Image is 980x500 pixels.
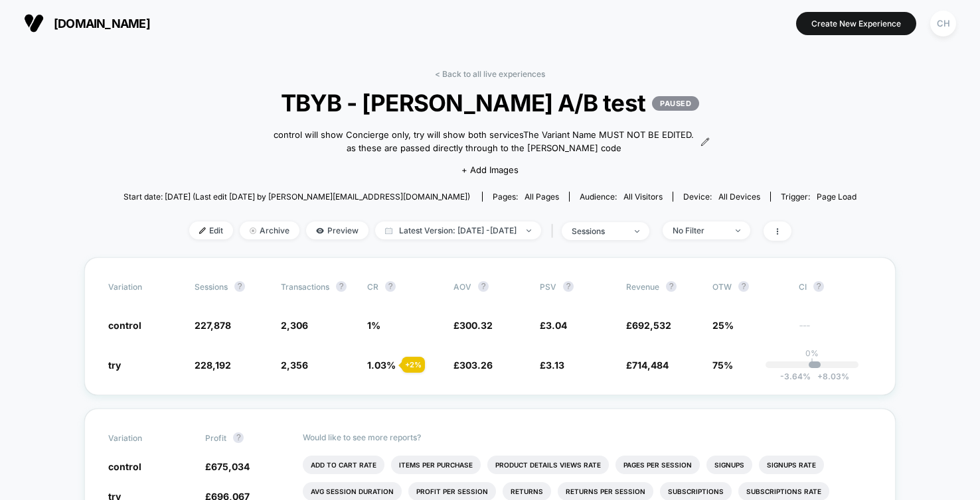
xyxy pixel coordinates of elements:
[712,281,785,292] span: OTW
[385,281,396,292] button: ?
[540,320,567,331] span: £
[435,69,545,79] a: < Back to all live experiences
[250,227,256,234] img: end
[805,348,819,358] p: 0%
[493,192,559,202] div: Pages:
[817,371,823,381] span: +
[926,10,960,37] button: CH
[666,281,677,292] button: ?
[632,359,669,371] span: 714,484
[195,282,228,292] span: Sessions
[718,192,760,202] span: all devices
[108,320,141,331] span: control
[205,461,250,472] span: £
[615,456,700,474] li: Pages Per Session
[108,432,181,443] span: Variation
[626,282,659,292] span: Revenue
[108,461,141,472] span: control
[199,227,206,234] img: edit
[108,281,181,292] span: Variation
[738,281,749,292] button: ?
[211,461,250,472] span: 675,034
[781,192,857,202] div: Trigger:
[563,281,574,292] button: ?
[459,320,493,331] span: 300.32
[632,320,671,331] span: 692,532
[233,432,244,443] button: ?
[626,320,671,331] span: £
[799,281,872,292] span: CI
[635,230,639,233] img: end
[336,281,347,292] button: ?
[391,456,481,474] li: Items Per Purchase
[706,456,752,474] li: Signups
[813,281,824,292] button: ?
[453,282,471,292] span: AOV
[306,221,368,239] span: Preview
[796,12,916,35] button: Create New Experience
[461,164,519,175] span: + Add Images
[487,456,609,474] li: Product Details Views Rate
[281,282,329,292] span: Transactions
[540,282,556,292] span: PSV
[930,11,956,36] div: CH
[652,96,699,111] p: PAUSED
[736,229,740,232] img: end
[108,359,121,371] span: try
[24,13,44,33] img: Visually logo
[453,359,493,371] span: £
[189,221,233,239] span: Edit
[759,456,824,474] li: Signups Rate
[281,359,308,371] span: 2,356
[453,320,493,331] span: £
[811,358,813,368] p: |
[375,221,541,239] span: Latest Version: [DATE] - [DATE]
[546,320,567,331] span: 3.04
[123,192,470,202] span: Start date: [DATE] (Last edit [DATE] by [PERSON_NAME][EMAIL_ADDRESS][DOMAIN_NAME])
[270,129,697,155] span: control will show Concierge only, try will show both servicesThe Variant Name MUST NOT BE EDITED....
[673,192,770,202] span: Device:
[712,359,733,371] span: 75%
[525,192,559,202] span: all pages
[367,359,396,371] span: 1.03 %
[546,359,564,371] span: 3.13
[281,320,308,331] span: 2,306
[195,359,231,371] span: 228,192
[572,226,625,236] div: sessions
[459,359,493,371] span: 303.26
[626,359,669,371] span: £
[548,221,562,241] span: |
[240,221,299,239] span: Archive
[811,371,849,381] span: 8.03 %
[20,13,154,34] button: [DOMAIN_NAME]
[540,359,564,371] span: £
[799,322,872,332] span: ---
[580,192,663,202] div: Audience:
[54,17,150,31] span: [DOMAIN_NAME]
[205,433,226,443] span: Profit
[623,192,663,202] span: All Visitors
[367,282,378,292] span: CR
[712,320,734,331] span: 25%
[385,227,392,234] img: calendar
[195,320,231,331] span: 227,878
[527,229,531,232] img: end
[817,192,857,202] span: Page Load
[303,456,384,474] li: Add To Cart Rate
[780,371,811,381] span: -3.64 %
[160,89,819,117] span: TBYB - [PERSON_NAME] A/B test
[402,357,425,373] div: + 2 %
[303,432,872,442] p: Would like to see more reports?
[478,281,489,292] button: ?
[234,281,245,292] button: ?
[367,320,380,331] span: 1 %
[673,225,726,235] div: No Filter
